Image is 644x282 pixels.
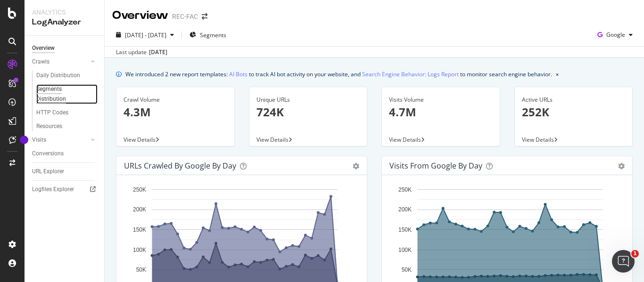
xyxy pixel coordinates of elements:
a: Crawls [32,57,88,67]
div: Daily Distribution [36,71,80,81]
button: [DATE] - [DATE] [112,27,178,42]
span: View Details [124,136,156,144]
div: info banner [116,69,633,79]
div: gear [353,163,359,169]
div: LogAnalyzer [32,17,97,28]
div: gear [618,163,625,169]
div: Resources [36,121,62,131]
p: 4.7M [389,104,493,120]
a: Logfiles Explorer [32,185,98,194]
text: 200K [398,207,412,213]
div: Crawls [32,57,50,67]
text: 150K [398,226,412,233]
p: 724K [256,104,360,120]
text: 250K [398,186,412,193]
a: Daily Distribution [36,71,98,81]
div: Conversions [32,149,64,159]
div: We introduced 2 new report templates: to track AI bot activity on your website, and to monitor se... [125,69,552,79]
div: Tooltip anchor [20,136,28,144]
button: close banner [553,67,561,81]
button: Google [594,27,636,42]
a: Segments Distribution [36,84,98,104]
span: Google [606,31,625,39]
text: 100K [398,247,412,253]
div: Visits Volume [389,96,493,104]
div: Overview [32,43,55,53]
p: 4.3M [124,104,227,120]
div: Logfiles Explorer [32,185,74,194]
text: 150K [133,226,146,233]
a: AI Bots [229,69,248,79]
div: URL Explorer [32,167,64,177]
a: Overview [32,43,98,53]
div: Visits [32,135,46,145]
a: HTTP Codes [36,108,98,118]
text: 250K [133,186,146,193]
a: Conversions [32,149,98,159]
div: HTTP Codes [36,108,68,118]
text: 50K [136,266,146,273]
span: 1 [631,250,639,258]
iframe: Intercom live chat [612,250,635,273]
text: 200K [133,207,146,213]
div: Overview [112,8,168,24]
span: View Details [389,136,421,144]
a: Resources [36,121,98,131]
button: Segments [186,27,230,42]
a: URL Explorer [32,167,98,177]
p: 252K [522,104,626,120]
a: Visits [32,135,88,145]
text: 50K [402,266,412,273]
text: 100K [133,247,146,253]
div: Crawl Volume [124,96,227,104]
div: Unique URLs [256,96,360,104]
div: URLs Crawled by Google by day [124,161,236,170]
div: Active URLs [522,96,626,104]
div: Last update [116,48,167,56]
div: [DATE] [149,48,167,56]
div: Segments Distribution [36,84,89,104]
span: Segments [200,31,226,39]
div: Visits from Google by day [389,161,482,170]
div: REC-FAC [172,12,198,21]
div: Analytics [32,8,97,17]
div: arrow-right-arrow-left [202,13,207,20]
span: View Details [256,136,289,144]
a: Search Engine Behavior: Logs Report [362,69,459,79]
span: [DATE] - [DATE] [125,31,166,39]
span: View Details [522,136,554,144]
